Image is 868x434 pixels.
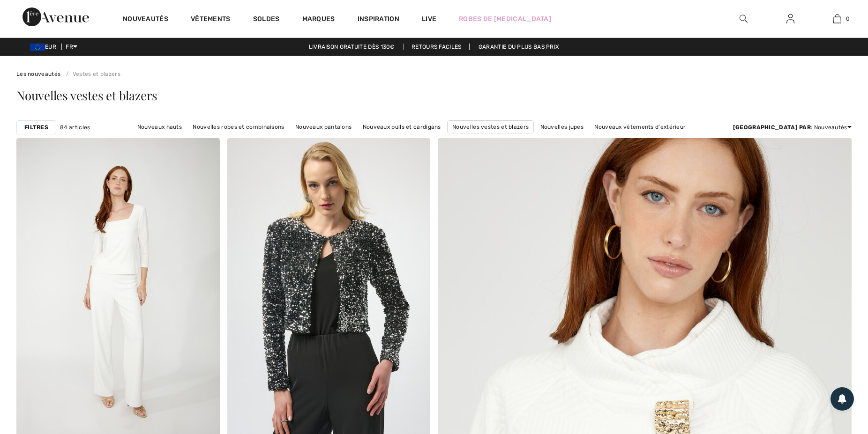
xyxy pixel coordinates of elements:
[833,13,841,24] img: Mon panier
[301,44,402,50] a: Livraison gratuite dès 130€
[404,44,470,50] a: Retours faciles
[733,124,811,131] strong: [GEOGRAPHIC_DATA] par
[422,14,436,24] a: Live
[447,120,534,133] a: Nouvelles vestes et blazers
[740,13,748,24] img: recherche
[66,44,77,50] span: FR
[60,123,90,132] span: 84 articles
[786,13,794,24] img: Mes infos
[471,44,567,50] a: Garantie du plus bas prix
[302,15,335,25] a: Marques
[133,121,187,133] a: Nouveaux hauts
[536,121,589,133] a: Nouvelles jupes
[358,121,446,133] a: Nouveaux pulls et cardigans
[253,15,280,25] a: Soldes
[16,87,157,103] span: Nouvelles vestes et blazers
[459,14,551,24] a: Robes de [MEDICAL_DATA]
[16,71,60,77] a: Les nouveautés
[191,15,231,25] a: Vêtements
[733,123,852,132] div: : Nouveautés
[30,44,60,50] span: EUR
[62,71,120,77] a: Vestes et blazers
[590,121,690,133] a: Nouveaux vêtements d'extérieur
[188,121,289,133] a: Nouvelles robes et combinaisons
[291,121,356,133] a: Nouveaux pantalons
[24,123,48,132] strong: Filtres
[846,15,850,23] span: 0
[22,7,89,26] img: 1ère Avenue
[779,13,802,25] a: Se connecter
[123,15,168,25] a: Nouveautés
[358,15,399,25] span: Inspiration
[814,13,860,24] a: 0
[30,44,45,51] img: Euro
